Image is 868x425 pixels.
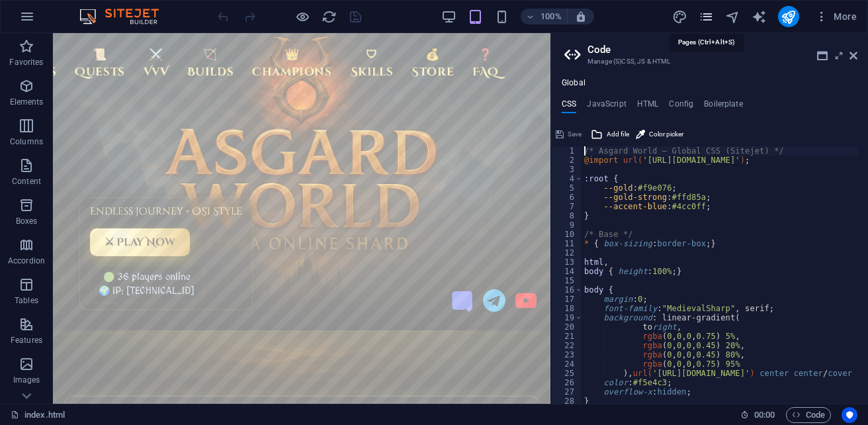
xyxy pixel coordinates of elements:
[725,9,740,24] i: Navigator
[752,9,767,24] button: text_generator
[763,410,765,420] span: :
[562,99,576,114] h4: CSS
[786,407,831,423] button: Code
[8,256,45,266] p: Accordion
[11,407,65,423] a: Click to cancel selection. Double-click to open Pages
[552,369,583,378] div: 25
[194,9,284,51] a: 👑 Champions
[562,78,586,89] h4: Global
[552,193,583,202] div: 6
[76,9,175,24] img: Editor Logo
[754,407,775,423] span: 00 00
[672,9,688,24] button: design
[521,9,568,24] button: 100%
[11,335,42,346] p: Features
[12,176,41,187] p: Content
[725,9,741,24] button: navigator
[575,11,587,23] i: On resize automatically adjust zoom level to fit chosen device.
[85,9,121,51] a: ⚔️ VvV
[637,99,659,114] h4: HTML
[552,387,583,397] div: 27
[9,57,43,68] p: Favorites
[322,9,337,24] i: Reload page
[552,230,583,239] div: 10
[815,10,857,23] span: More
[321,9,337,24] button: reload
[552,322,583,332] div: 20
[552,146,583,156] div: 1
[552,295,583,304] div: 17
[740,407,775,423] h6: Session time
[552,276,583,285] div: 15
[781,9,796,24] i: Publish
[552,285,583,295] div: 16
[552,397,583,406] div: 28
[10,97,44,107] p: Elements
[552,258,583,267] div: 13
[15,295,38,306] p: Tables
[129,9,187,51] a: 🏹 Builds
[587,56,831,68] h3: Manage (S)CSS, JS & HTML
[587,44,857,56] h2: Code
[752,9,767,24] i: AI Writer
[552,220,583,230] div: 9
[541,9,562,24] h6: 100%
[17,9,77,51] a: 📜 Quests
[353,9,406,51] a: 💰 Store
[810,6,862,27] button: More
[552,341,583,350] div: 22
[552,248,583,258] div: 12
[398,256,484,283] div: Social links
[552,211,583,220] div: 8
[552,359,583,369] div: 24
[16,216,38,226] p: Boxes
[552,174,583,183] div: 4
[792,407,825,423] span: Code
[552,239,583,248] div: 11
[552,304,583,313] div: 18
[778,6,799,27] button: publish
[552,350,583,359] div: 23
[552,267,583,276] div: 14
[37,195,137,223] a: ⚔ Play Now
[607,126,629,142] span: Add file
[552,165,583,174] div: 3
[699,9,715,24] button: pages
[704,99,743,114] h4: Boilerplate
[649,126,683,142] span: Color picker
[37,171,189,187] p: Endless Journey • OSI Style
[552,378,583,387] div: 26
[587,99,626,114] h4: JavaScript
[669,99,693,114] h4: Config
[10,136,43,147] p: Columns
[552,332,583,341] div: 21
[414,9,451,51] a: ❓ FAQ
[294,9,310,24] button: Click here to leave preview mode and continue editing
[292,9,346,51] a: 🛡 Skills
[589,126,631,142] button: Add file
[552,183,583,193] div: 5
[552,156,583,165] div: 2
[13,375,40,385] p: Images
[634,126,685,142] button: Color picker
[552,313,583,322] div: 19
[842,407,857,423] button: Usercentrics
[552,202,583,211] div: 7
[37,232,150,269] div: 🟢 36 players online🌍 IP: [TECHNICAL_ID]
